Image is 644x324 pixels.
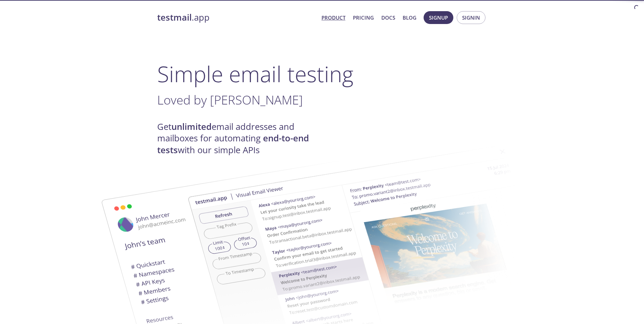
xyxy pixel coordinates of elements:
[157,61,487,87] h1: Simple email testing
[157,12,316,23] a: testmail.app
[157,121,322,156] h4: Get email addresses and mailboxes for automating with our simple APIs
[157,91,303,108] span: Loved by [PERSON_NAME]
[403,13,416,22] a: Blog
[321,13,345,22] a: Product
[353,13,374,22] a: Pricing
[381,13,395,22] a: Docs
[171,121,212,133] strong: unlimited
[429,13,448,22] span: Signup
[157,132,309,156] strong: end-to-end tests
[457,11,485,24] button: Signin
[424,11,453,24] button: Signup
[462,13,480,22] span: Signin
[157,11,192,23] strong: testmail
